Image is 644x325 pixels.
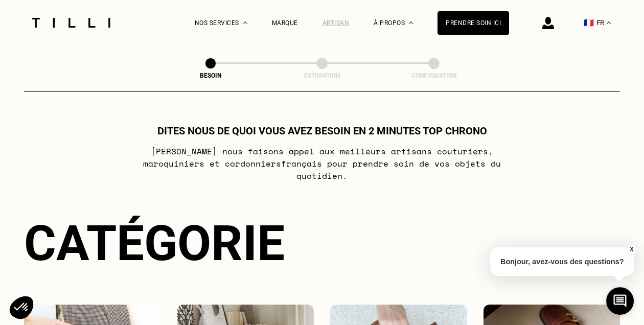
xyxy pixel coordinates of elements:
p: [PERSON_NAME] nous faisons appel aux meilleurs artisans couturiers , maroquiniers et cordonniers ... [120,145,525,182]
img: menu déroulant [607,21,611,24]
a: Artisan [323,19,350,27]
h1: Dites nous de quoi vous avez besoin en 2 minutes top chrono [157,125,487,137]
img: Menu déroulant à propos [409,21,413,24]
div: Confirmation [383,72,485,79]
span: 🇫🇷 [584,18,594,28]
div: Catégorie [24,215,620,272]
div: Estimation [271,72,373,79]
div: Besoin [159,72,262,79]
img: Menu déroulant [243,21,247,24]
a: Prendre soin ici [438,11,509,35]
img: Logo du service de couturière Tilli [28,18,114,28]
a: Marque [272,19,298,27]
img: icône connexion [542,17,554,29]
p: Bonjour, avez-vous des questions? [490,247,634,276]
button: X [626,244,636,255]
